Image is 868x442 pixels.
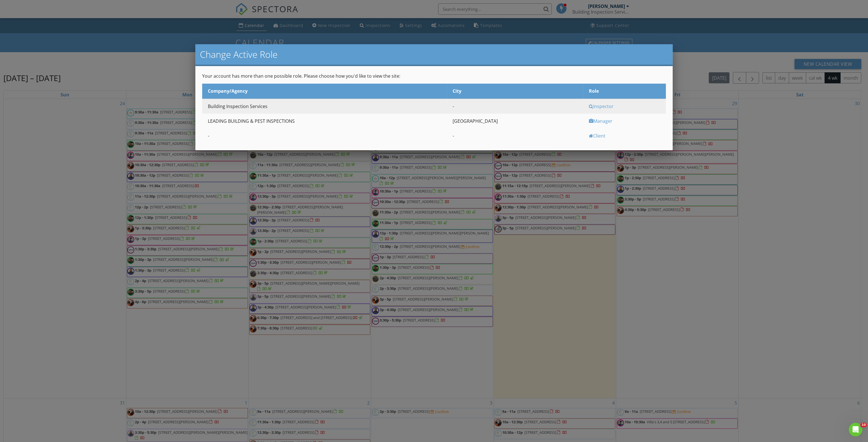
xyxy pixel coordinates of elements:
[589,118,664,124] div: Manager
[202,99,447,114] td: Building Inspection Services
[202,84,447,99] th: Company/Agency
[202,128,447,143] td: -
[583,84,666,99] th: Role
[589,133,664,139] div: Client
[589,103,664,109] div: Inspector
[447,99,583,114] td: -
[849,423,862,436] iframe: Intercom live chat
[202,114,447,128] td: LEADING BUILDING & PEST INSPECTIONS
[447,128,583,143] td: -
[860,423,867,427] span: 10
[200,49,668,60] h2: Change Active Role
[447,84,583,99] th: City
[202,73,666,79] p: Your account has more than one possible role. Please choose how you'd like to view the site:
[447,114,583,128] td: [GEOGRAPHIC_DATA]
